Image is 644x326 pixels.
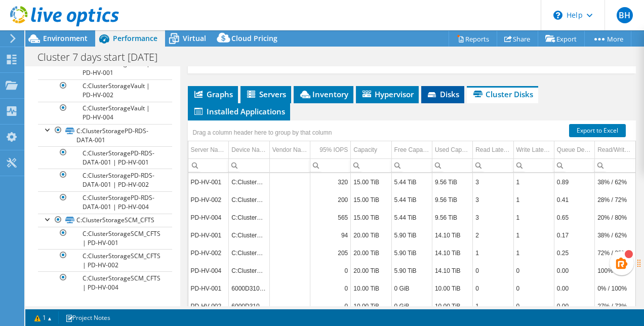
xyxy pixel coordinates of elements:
[432,141,472,159] td: Used Capacity Column
[554,244,594,262] td: Column Queue Depth, Value 0.25
[188,209,229,226] td: Column Server Name(s), Value PD-HV-004
[473,209,513,226] td: Column Read Latency, Value 3
[310,244,350,262] td: Column 95% IOPS, Value 205
[595,279,635,297] td: Column Read/Write ratio, Value 0% / 100%
[554,262,594,279] td: Column Queue Depth, Value 0.00
[554,226,594,244] td: Column Queue Depth, Value 0.17
[473,173,513,191] td: Column Read Latency, Value 3
[269,262,310,279] td: Column Vendor Name*, Value
[229,279,269,297] td: Column Device Name, Value 6000D310046F5E000000000000000034-2bf408a2-
[38,227,172,249] a: C:ClusterStorageSCM_CFTS | PD-HV-001
[351,158,391,172] td: Column Capacity, Filter cell
[351,209,391,226] td: Column Capacity, Value 15.00 TiB
[391,191,432,209] td: Column Free Capacity, Value 5.44 TiB
[473,191,513,209] td: Column Read Latency, Value 3
[595,141,635,159] td: Read/Write ratio Column
[432,158,472,172] td: Column Used Capacity, Filter cell
[310,262,350,279] td: Column 95% IOPS, Value 0
[595,158,635,172] td: Column Read/Write ratio, Filter cell
[246,89,286,99] span: Servers
[299,89,348,99] span: Inventory
[38,214,172,227] a: C:ClusterStorageSCM_CFTS
[497,31,538,47] a: Share
[449,31,497,47] a: Reports
[473,158,513,172] td: Column Read Latency, Filter cell
[473,141,513,159] td: Read Latency Column
[391,141,432,159] td: Free Capacity Column
[391,279,432,297] td: Column Free Capacity, Value 0 GiB
[391,209,432,226] td: Column Free Capacity, Value 5.44 TiB
[391,226,432,244] td: Column Free Capacity, Value 5.90 TiB
[554,173,594,191] td: Column Queue Depth, Value 0.89
[432,279,472,297] td: Column Used Capacity, Value 10.00 TiB
[269,141,310,159] td: Vendor Name* Column
[432,297,472,315] td: Column Used Capacity, Value 10.00 TiB
[351,226,391,244] td: Column Capacity, Value 20.00 TiB
[269,209,310,226] td: Column Vendor Name*, Value
[391,244,432,262] td: Column Free Capacity, Value 5.90 TiB
[38,169,172,191] a: C:ClusterStoragePD-RDS-DATA-001 | PD-HV-002
[38,191,172,214] a: C:ClusterStoragePD-RDS-DATA-001 | PD-HV-004
[269,279,310,297] td: Column Vendor Name*, Value
[27,311,59,324] a: 1
[435,144,470,156] div: Used Capacity
[595,209,635,226] td: Column Read/Write ratio, Value 20% / 80%
[617,7,633,23] span: BH
[569,124,626,137] a: Export to Excel
[38,249,172,271] a: C:ClusterStorageSCM_CFTS | PD-HV-002
[269,297,310,315] td: Column Vendor Name*, Value
[554,297,594,315] td: Column Queue Depth, Value 0.00
[38,79,172,102] a: C:ClusterStorageVault | PD-HV-002
[554,209,594,226] td: Column Queue Depth, Value 0.65
[188,158,229,172] td: Column Server Name(s), Filter cell
[188,244,229,262] td: Column Server Name(s), Value PD-HV-002
[191,144,226,156] div: Server Name(s)
[310,226,350,244] td: Column 95% IOPS, Value 94
[432,173,472,191] td: Column Used Capacity, Value 9.56 TiB
[595,244,635,262] td: Column Read/Write ratio, Value 72% / 28%
[394,144,429,156] div: Free Capacity
[432,226,472,244] td: Column Used Capacity, Value 14.10 TiB
[432,209,472,226] td: Column Used Capacity, Value 9.56 TiB
[193,89,233,99] span: Graphs
[426,89,459,99] span: Disks
[319,144,348,156] div: 95% IOPS
[473,262,513,279] td: Column Read Latency, Value 0
[595,173,635,191] td: Column Read/Write ratio, Value 38% / 62%
[188,226,229,244] td: Column Server Name(s), Value PD-HV-001
[513,141,554,159] td: Write Latency Column
[310,191,350,209] td: Column 95% IOPS, Value 200
[472,89,533,99] span: Cluster Disks
[231,33,277,43] span: Cloud Pricing
[513,297,554,315] td: Column Write Latency, Value 0
[269,226,310,244] td: Column Vendor Name*, Value
[353,144,377,156] div: Capacity
[473,297,513,315] td: Column Read Latency, Value 1
[351,262,391,279] td: Column Capacity, Value 20.00 TiB
[391,262,432,279] td: Column Free Capacity, Value 5.90 TiB
[595,297,635,315] td: Column Read/Write ratio, Value 27% / 73%
[229,158,269,172] td: Column Device Name, Filter cell
[269,244,310,262] td: Column Vendor Name*, Value
[229,191,269,209] td: Column Device Name, Value C:ClusterStorageNTFS15TB
[391,158,432,172] td: Column Free Capacity, Filter cell
[432,191,472,209] td: Column Used Capacity, Value 9.56 TiB
[391,297,432,315] td: Column Free Capacity, Value 0 GiB
[595,226,635,244] td: Column Read/Write ratio, Value 38% / 62%
[361,89,414,99] span: Hypervisor
[554,158,594,172] td: Column Queue Depth, Filter cell
[231,144,266,156] div: Device Name
[43,33,88,43] span: Environment
[310,209,350,226] td: Column 95% IOPS, Value 565
[272,144,307,156] div: Vendor Name*
[188,173,229,191] td: Column Server Name(s), Value PD-HV-001
[229,173,269,191] td: Column Device Name, Value C:ClusterStorageNTFS15TB
[38,57,172,79] a: C:ClusterStorageVault | PD-HV-001
[190,126,335,140] div: Drag a column header here to group by that column
[513,173,554,191] td: Column Write Latency, Value 1
[351,297,391,315] td: Column Capacity, Value 10.00 TiB
[33,52,173,63] h1: Cluster 7 days start [DATE]
[58,311,117,324] a: Project Notes
[473,244,513,262] td: Column Read Latency, Value 1
[310,297,350,315] td: Column 95% IOPS, Value 0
